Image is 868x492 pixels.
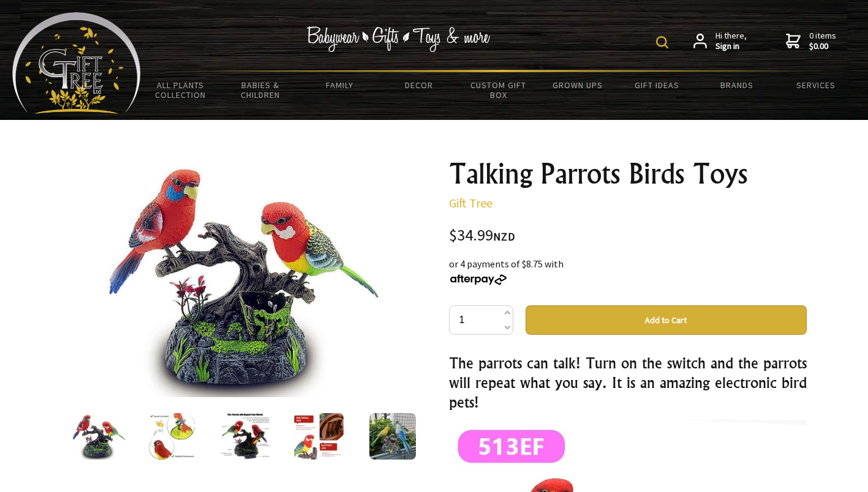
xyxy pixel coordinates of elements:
[379,72,459,98] a: Decor
[294,413,344,460] img: Talking Parrots Birds Toys
[809,41,836,52] strong: $0.00
[776,72,856,98] a: Services
[307,26,491,52] img: Babywear - Gifts - Toys & more
[97,159,384,397] img: Talking Parrots Birds Toys
[449,353,807,412] h3: The parrots can talk! Turn on the switch and the parrots will repeat what you say. It is an amazi...
[697,72,777,98] a: Brands
[656,36,668,48] img: product search
[449,256,807,286] div: or 4 payments of $8.75 with
[369,413,416,460] img: Talking Parrots Birds Toys
[526,305,807,335] button: Add to Cart
[538,72,617,98] a: Grown Ups
[693,31,747,52] a: Hi there,Sign in
[300,72,379,98] a: Family
[617,72,697,98] a: Gift Ideas
[149,413,195,460] img: Talking Parrots Birds Toys
[449,159,807,188] h1: Talking Parrots Birds Toys
[459,72,538,108] a: Custom Gift Box
[715,41,747,52] strong: Sign in
[12,12,141,114] img: Babyware - Gifts - Toys and more...
[449,274,508,285] img: Afterpay
[70,413,127,460] img: Talking Parrots Birds Toys
[449,195,492,211] a: Gift Tree
[221,72,300,108] a: Babies & Children
[809,30,836,52] span: 0 items
[493,229,515,244] span: NZD
[141,72,221,108] a: All Plants Collection
[221,413,271,460] img: Talking Parrots Birds Toys
[786,31,836,52] a: 0 items$0.00
[449,228,807,244] div: $34.99
[715,31,747,52] span: Hi there,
